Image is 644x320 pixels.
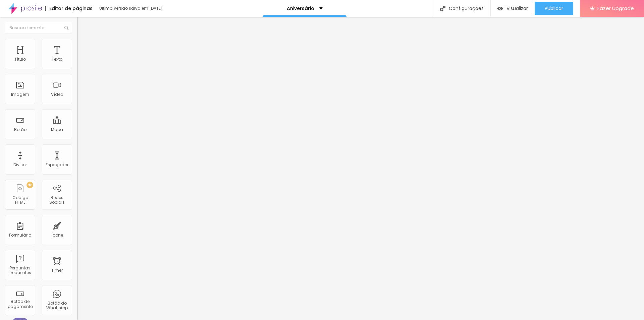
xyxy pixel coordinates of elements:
div: Imagem [11,92,29,97]
div: Botão de pagamento [7,299,33,309]
div: Divisor [13,163,27,167]
span: Visualizar [506,6,528,11]
div: Mapa [51,127,63,132]
img: Icone [440,6,445,11]
div: Última versão salva em [DATE] [99,6,176,10]
img: view-1.svg [497,6,503,11]
input: Buscar elemento [5,22,72,34]
div: Editor de páginas [45,6,93,11]
div: Formulário [9,233,31,238]
img: Icone [64,26,68,30]
div: Vídeo [51,92,63,97]
div: Timer [51,268,63,273]
div: Perguntas frequentes [7,266,33,275]
div: Título [14,57,26,62]
div: Espaçador [46,163,68,167]
div: Botão [14,127,26,132]
div: Texto [52,57,62,62]
button: Publicar [535,2,573,15]
div: Código HTML [7,195,33,205]
span: Publicar [545,6,563,11]
span: Fazer Upgrade [597,5,634,11]
button: Visualizar [491,2,535,15]
div: Botão do WhatsApp [44,301,70,311]
div: Redes Sociais [44,195,70,205]
p: Aniversário [287,6,314,11]
div: Ícone [51,233,63,238]
iframe: Editor [77,17,644,320]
